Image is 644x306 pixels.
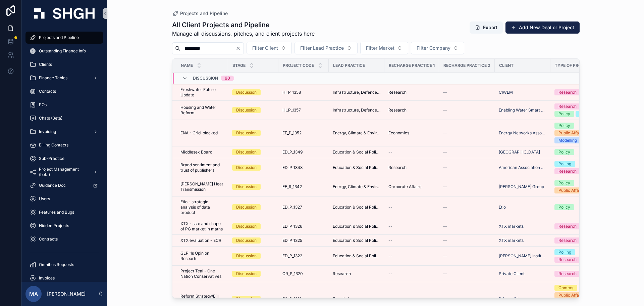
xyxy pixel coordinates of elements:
a: GLP-1s Opinion Researh [180,251,224,261]
a: Policy [554,204,600,210]
a: -- [388,271,435,276]
span: Foundations [333,296,356,302]
a: Infrastructure, Defence, Industrial, Transport [333,90,380,95]
div: Discussion [236,223,257,229]
a: Private Client [499,271,525,276]
div: Discussion [236,130,257,136]
a: XTX evaluation - ECR [180,238,224,243]
span: -- [443,238,447,243]
a: Discussion [232,130,274,136]
span: Project Teal - One Nation Conservatives [180,268,224,279]
span: XTX evaluation - ECR [180,238,221,243]
a: PollingResearch [554,249,600,263]
a: Discussion [232,89,274,95]
div: Research [558,103,577,110]
a: Research [554,237,600,244]
span: Filter Market [366,45,394,51]
a: HI_P_1358 [282,90,325,95]
span: Projects and Pipeline [39,35,79,40]
span: Hidden Projects [39,223,69,228]
p: [PERSON_NAME] [47,291,86,297]
span: XTX markets [499,238,524,243]
a: Private Client [499,296,546,302]
span: Infrastructure, Defence, Industrial, Transport [333,107,380,113]
span: ED_P_1348 [282,165,303,170]
a: Etio - strategic analysis of data product [180,199,224,215]
span: Housing and Water Reform [180,105,224,116]
button: Export [470,21,503,34]
div: Comms [558,285,573,291]
a: Reform Strategy/Bill Payers Alliance [180,294,224,304]
div: Research [558,271,577,277]
span: -- [388,149,392,155]
a: XTX - size and shape of PG market in maths [180,221,224,232]
a: -- [443,224,491,229]
a: XTX markets [499,224,546,229]
a: Enabling Water Smart Communities [499,107,546,113]
a: Project Management (beta) [25,166,103,178]
span: Education & Social Policy [333,205,380,210]
a: PollingResearch [554,161,600,174]
span: -- [388,238,392,243]
a: Discussion [232,107,274,113]
span: Users [39,196,50,202]
div: Public Affairs [558,187,584,193]
button: Select Button [247,42,292,54]
a: Outstanding Finance Info [25,45,103,57]
span: OR_P_1320 [282,271,303,276]
a: Research [333,271,380,276]
a: FO_P_1318 [282,296,325,302]
span: Education & Social Policy [333,224,380,229]
span: ED_P_1322 [282,253,302,259]
a: Brand sentiment and trust of publishers [180,162,224,173]
a: PolicyPublic Affairs [554,180,600,193]
span: Guidance Doc [39,183,66,188]
a: -- [388,238,435,243]
a: -- [443,165,491,170]
a: Private Client [499,271,546,276]
a: CIWEM [499,90,513,95]
span: Lead Practice [333,63,365,68]
span: Education & Social Policy [333,253,380,259]
a: Billing Contacts [25,139,103,151]
a: Omnibus Requests [25,259,103,271]
a: -- [388,224,435,229]
div: Policy [558,149,570,155]
span: Type of Project [555,63,592,68]
a: -- [443,107,491,113]
span: ED_P_1326 [282,224,302,229]
a: -- [443,296,491,302]
a: Energy Networks Association [499,130,546,136]
span: Contracts [39,236,58,242]
a: Finance Tables [25,72,103,84]
span: -- [388,296,392,302]
span: -- [443,90,447,95]
a: HI_P_1357 [282,107,325,113]
a: Energy, Climate & Environment [333,184,380,189]
span: Recharge Practice 2 [443,63,490,68]
a: Middlesex Board [180,149,224,155]
a: -- [443,271,491,276]
div: Discussion [236,89,257,95]
span: Project Management (beta) [39,167,88,177]
span: Finance Tables [39,75,67,81]
span: Research [333,271,351,276]
span: Etio [499,205,506,210]
span: Stage [232,63,246,68]
a: [PERSON_NAME] Heat Transmission [180,181,224,192]
span: Filter Company [417,45,450,51]
a: -- [443,253,491,259]
a: Invoicing [25,126,103,138]
span: -- [443,165,447,170]
span: Chats (Beta) [39,116,62,121]
a: Education & Social Policy [333,149,380,155]
a: Private Client [499,296,525,302]
span: ED_P_1327 [282,205,302,210]
div: Discussion [236,237,257,244]
div: Research [558,223,577,229]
